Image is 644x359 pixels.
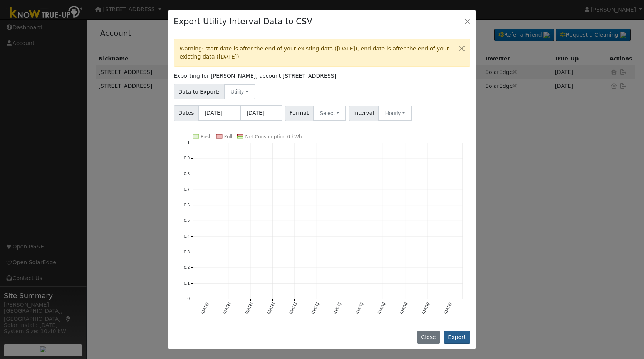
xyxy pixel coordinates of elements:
[245,134,302,139] text: Net Consumption 0 kWh
[245,302,253,314] text: [DATE]
[184,188,190,192] text: 0.7
[184,203,190,207] text: 0.6
[444,331,470,344] button: Export
[421,302,430,314] text: [DATE]
[174,15,312,28] h4: Export Utility Interval Data to CSV
[174,72,336,80] label: Exporting for [PERSON_NAME], account [STREET_ADDRESS]
[462,16,473,27] button: Close
[313,106,346,121] button: Select
[174,84,224,99] span: Data to Export:
[184,234,190,238] text: 0.4
[417,331,440,344] button: Close
[184,156,190,160] text: 0.9
[188,141,190,145] text: 1
[224,134,232,139] text: Pull
[355,302,364,314] text: [DATE]
[399,302,408,314] text: [DATE]
[184,265,190,270] text: 0.2
[378,106,412,121] button: Hourly
[267,302,275,314] text: [DATE]
[377,302,386,314] text: [DATE]
[201,134,212,139] text: Push
[311,302,320,314] text: [DATE]
[188,297,190,301] text: 0
[184,250,190,254] text: 0.3
[223,302,231,314] text: [DATE]
[184,219,190,223] text: 0.5
[174,105,198,121] span: Dates
[174,39,470,67] div: Warning: start date is after the end of your existing data ([DATE]), end date is after the end of...
[349,106,379,121] span: Interval
[184,172,190,176] text: 0.8
[454,39,470,58] button: Close
[285,106,313,121] span: Format
[184,281,190,285] text: 0.1
[443,302,452,314] text: [DATE]
[333,302,342,314] text: [DATE]
[224,84,255,99] button: Utility
[289,302,298,314] text: [DATE]
[200,302,209,314] text: [DATE]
